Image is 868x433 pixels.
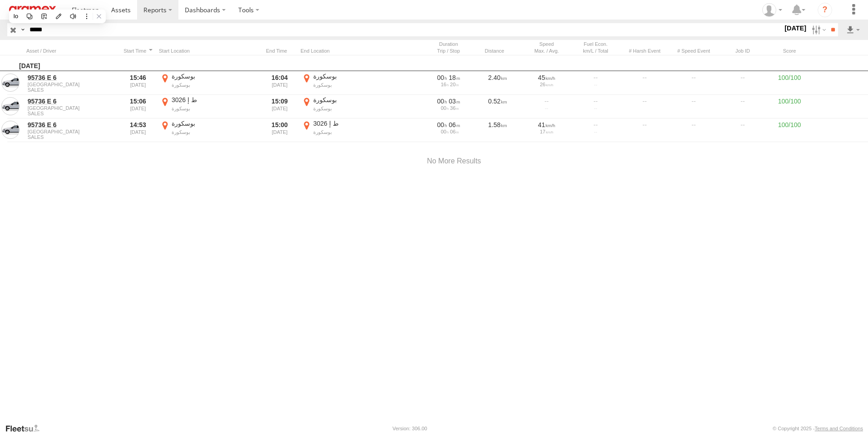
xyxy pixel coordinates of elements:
[449,98,460,105] span: 03
[172,82,257,88] div: بوسكورة
[437,98,447,105] span: 00
[450,105,459,111] span: 36
[441,105,449,111] span: 00
[1,97,20,115] a: View Asset in Asset Management
[313,129,399,135] div: بوسكورة
[172,72,257,80] div: بوسكورة
[172,129,257,135] div: بوسكورة
[121,48,155,54] div: Click to Sort
[159,72,259,94] label: Click to View Event Location
[437,74,447,81] span: 00
[262,48,297,54] div: Click to Sort
[783,23,808,33] label: [DATE]
[301,119,400,141] label: Click to View Event Location
[449,121,460,128] span: 06
[525,82,568,87] div: 26
[28,87,116,93] span: Filter Results to this Group
[769,96,810,118] div: 100/100
[818,3,832,17] i: ?
[313,72,399,80] div: بوسكورة
[475,72,520,94] div: 2.40
[313,82,399,88] div: بوسكورة
[475,119,520,141] div: 1.58
[172,119,257,128] div: بوسكورة
[159,119,259,141] label: Click to View Event Location
[5,424,47,433] a: Visit our Website
[427,74,470,82] div: [1104s] 31/08/2025 15:46 - 31/08/2025 16:04
[172,105,257,112] div: بوسكورة
[28,74,116,82] a: 95736 E 6
[28,105,116,111] span: [GEOGRAPHIC_DATA]
[1,121,20,139] a: View Asset in Asset Management
[808,23,828,36] label: Search Filter Options
[449,74,460,81] span: 18
[759,3,785,17] div: Emad Mabrouk
[393,426,427,431] div: Version: 306.00
[769,48,810,54] div: Score
[28,121,116,129] a: 95736 E 6
[28,97,116,105] a: 95736 E 6
[450,82,459,87] span: 20
[121,119,155,141] div: 14:53 [DATE]
[313,96,399,104] div: بوسكورة
[441,82,449,87] span: 16
[769,72,810,94] div: 100/100
[773,426,863,431] div: © Copyright 2025 -
[172,96,257,104] div: ط إ 3026
[9,6,56,14] img: aramex-logo.svg
[441,129,449,134] span: 00
[450,129,459,134] span: 06
[525,74,568,82] div: 45
[262,96,297,118] div: 15:09 [DATE]
[769,119,810,141] div: 100/100
[262,72,297,94] div: 16:04 [DATE]
[475,96,520,118] div: 0.52
[26,48,117,54] div: Click to Sort
[845,23,861,36] label: Export results as...
[28,111,116,116] span: Filter Results to this Group
[19,23,26,36] label: Search Query
[815,426,863,431] a: Terms and Conditions
[301,96,400,118] label: Click to View Event Location
[262,119,297,141] div: 15:00 [DATE]
[427,97,470,105] div: [214s] 31/08/2025 15:06 - 31/08/2025 15:09
[720,48,765,54] div: Job ID
[121,96,155,118] div: 15:06 [DATE]
[301,72,400,94] label: Click to View Event Location
[313,105,399,112] div: بوسكورة
[475,48,520,54] div: Click to Sort
[437,121,447,128] span: 00
[525,121,568,129] div: 41
[121,72,155,94] div: 15:46 [DATE]
[28,82,116,87] span: [GEOGRAPHIC_DATA]
[427,121,470,129] div: [389s] 31/08/2025 14:53 - 31/08/2025 15:00
[525,129,568,134] div: 17
[28,134,116,140] span: Filter Results to this Group
[313,119,399,128] div: ط إ 3026
[1,74,20,92] a: View Asset in Asset Management
[159,96,259,118] label: Click to View Event Location
[28,129,116,134] span: [GEOGRAPHIC_DATA]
